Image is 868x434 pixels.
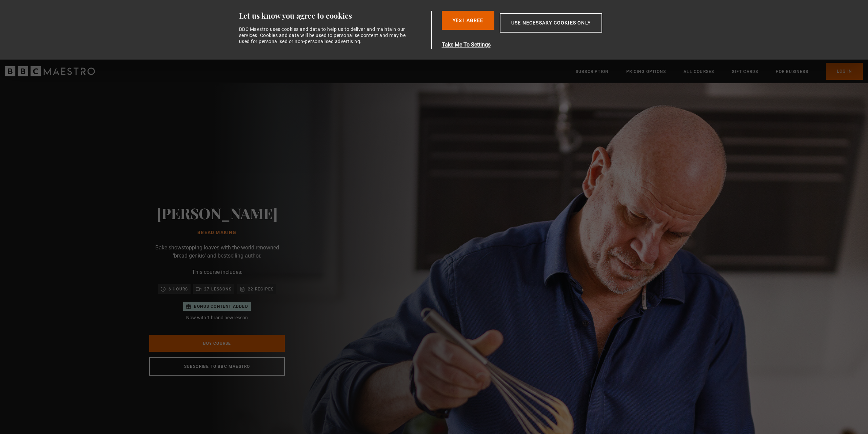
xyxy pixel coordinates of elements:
p: 27 lessons [204,286,232,293]
div: Let us know you agree to cookies [239,11,429,21]
p: 6 hours [169,286,188,293]
h2: [PERSON_NAME] [157,204,278,222]
p: 22 recipes [248,286,274,293]
button: Yes I Agree [442,11,494,30]
button: Take Me To Settings [442,41,634,49]
div: BBC Maestro uses cookies and data to help us to deliver and maintain our services. Cookies and da... [239,26,410,45]
a: Pricing Options [626,68,666,75]
a: Gift Cards [732,68,758,75]
a: For business [776,68,808,75]
button: Use necessary cookies only [500,13,602,33]
a: Log In [826,63,863,80]
nav: Primary [576,63,863,80]
a: Subscription [576,68,609,75]
svg: BBC Maestro [5,66,95,76]
p: Bake showstopping loaves with the world-renowned 'bread genius' and bestselling author. [149,244,285,260]
h1: Bread Making [157,230,278,235]
a: Subscribe to BBC Maestro [149,357,285,376]
p: This course includes: [192,268,242,276]
p: Now with 1 brand new lesson [183,314,251,321]
a: All Courses [684,68,714,75]
a: Buy Course [149,335,285,352]
p: Bonus content added [194,303,248,309]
